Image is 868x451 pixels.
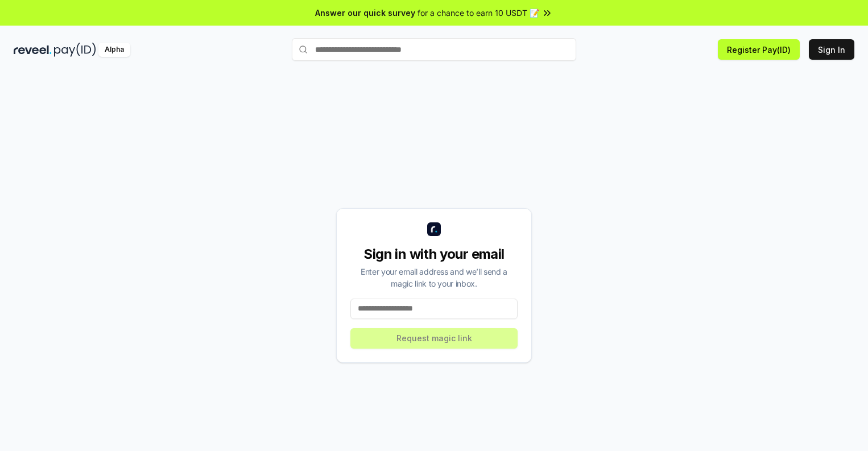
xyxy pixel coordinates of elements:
div: Enter your email address and we’ll send a magic link to your inbox. [350,266,518,289]
img: logo_small [427,222,441,236]
span: Answer our quick survey [315,7,415,19]
img: pay_id [54,43,96,57]
div: Alpha [98,43,130,57]
img: reveel_dark [14,43,52,57]
div: Sign in with your email [350,245,518,263]
button: Register Pay(ID) [718,39,800,60]
span: for a chance to earn 10 USDT 📝 [418,7,539,19]
button: Sign In [809,39,854,60]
